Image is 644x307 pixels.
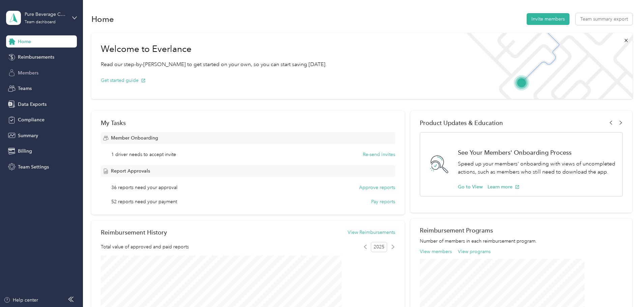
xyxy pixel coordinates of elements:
[458,149,615,156] h1: See Your Members' Onboarding Process
[18,69,38,76] span: Members
[18,132,38,139] span: Summary
[111,151,176,158] span: 1 driver needs to accept invite
[18,148,32,155] span: Billing
[458,160,615,176] p: Speed up your members' onboarding with views of uncompleted actions, such as members who still ne...
[18,101,47,108] span: Data Exports
[348,229,395,236] button: View Reimbursements
[458,183,483,190] button: Go to View
[458,248,491,255] button: View programs
[359,184,395,191] button: Approve reports
[4,297,38,304] button: Help center
[363,151,395,158] button: Re-send invites
[111,167,150,175] span: Report Approvals
[101,77,146,84] button: Get started guide
[459,33,632,99] img: Welcome to everlance
[111,134,158,142] span: Member Onboarding
[606,269,644,307] iframe: Everlance-gr Chat Button Frame
[420,248,452,255] button: View members
[420,238,623,245] p: Number of members in each reimbursement program.
[371,242,387,252] span: 2025
[101,229,167,236] h2: Reimbursement History
[101,243,189,250] span: Total value of approved and paid reports
[420,227,623,234] h2: Reimbursement Programs
[18,54,54,61] span: Reimbursements
[420,119,503,126] span: Product Updates & Education
[18,85,32,92] span: Teams
[101,60,327,69] p: Read our step-by-[PERSON_NAME] to get started on your own, so you can start saving [DATE].
[111,184,177,191] span: 36 reports need your approval
[18,163,49,171] span: Team Settings
[25,20,56,24] div: Team dashboard
[527,13,569,25] button: Invite members
[18,38,31,45] span: Home
[371,198,395,205] button: Pay reports
[101,119,395,126] div: My Tasks
[18,116,45,123] span: Compliance
[91,16,114,23] h1: Home
[111,198,177,205] span: 52 reports need your payment
[25,11,67,18] div: Pure Beverage Company
[488,183,520,190] button: Learn more
[576,13,633,25] button: Team summary export
[101,44,327,55] h1: Welcome to Everlance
